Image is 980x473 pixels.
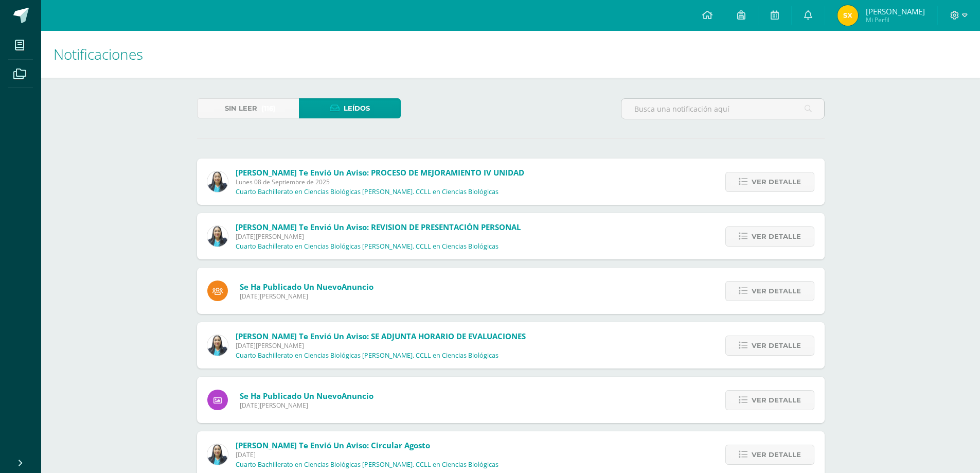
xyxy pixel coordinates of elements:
a: Leídos [299,98,401,118]
span: Anuncio [342,282,373,292]
span: Mi Perfil [866,15,925,24]
p: Cuarto Bachillerato en Ciencias Biológicas [PERSON_NAME]. CCLL en Ciencias Biológicas [236,188,498,196]
span: Anuncio [342,391,373,401]
span: [DATE] [236,450,498,459]
span: Se ha publicado un nuevo [240,282,373,292]
span: (116) [261,99,276,118]
span: Ver detalle [752,336,801,355]
a: Sin leer(116) [197,98,299,118]
img: 49168807a2b8cca0ef2119beca2bd5ad.png [207,226,228,247]
span: Lunes 08 de Septiembre de 2025 [236,178,524,186]
span: Sin leer [225,99,257,118]
span: [DATE][PERSON_NAME] [236,341,526,350]
img: 49168807a2b8cca0ef2119beca2bd5ad.png [207,444,228,465]
img: 49168807a2b8cca0ef2119beca2bd5ad.png [207,171,228,192]
span: [PERSON_NAME] [866,6,925,16]
span: Se ha publicado un nuevo [240,391,373,401]
span: [PERSON_NAME] te envió un aviso: PROCESO DE MEJORAMIENTO IV UNIDAD [236,167,524,178]
span: Notificaciones [54,44,143,64]
span: [DATE][PERSON_NAME] [236,232,521,241]
img: 898483df6760928559f977650479a82e.png [838,5,858,26]
span: Ver detalle [752,391,801,410]
span: Ver detalle [752,282,801,301]
img: 49168807a2b8cca0ef2119beca2bd5ad.png [207,335,228,356]
p: Cuarto Bachillerato en Ciencias Biológicas [PERSON_NAME]. CCLL en Ciencias Biológicas [236,242,498,251]
span: Ver detalle [752,227,801,246]
span: Ver detalle [752,172,801,191]
p: Cuarto Bachillerato en Ciencias Biológicas [PERSON_NAME]. CCLL en Ciencias Biológicas [236,461,498,469]
span: [PERSON_NAME] te envió un aviso: SE ADJUNTA HORARIO DE EVALUACIONES [236,331,526,341]
span: [PERSON_NAME] te envió un aviso: REVISION DE PRESENTACIÓN PERSONAL [236,222,521,232]
input: Busca una notificación aquí [621,99,824,119]
span: [DATE][PERSON_NAME] [240,401,373,410]
p: Cuarto Bachillerato en Ciencias Biológicas [PERSON_NAME]. CCLL en Ciencias Biológicas [236,352,498,360]
span: [DATE][PERSON_NAME] [240,292,373,301]
span: Ver detalle [752,445,801,464]
span: [PERSON_NAME] te envió un aviso: circular agosto [236,440,430,450]
span: Leídos [344,99,370,118]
